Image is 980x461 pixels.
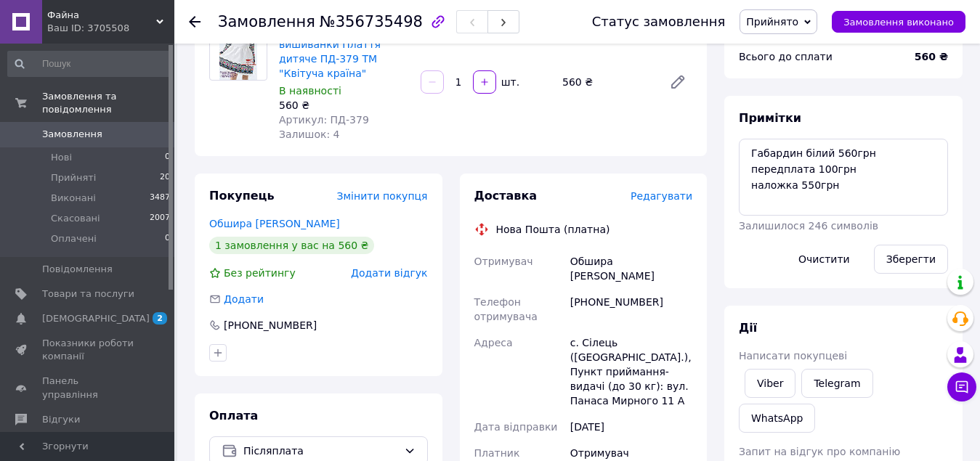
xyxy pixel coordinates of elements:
div: 560 ₴ [279,98,409,113]
span: Без рейтингу [224,267,296,279]
span: 2007 [150,212,170,225]
span: Доставка [474,189,538,203]
div: [PHONE_NUMBER] [222,318,318,333]
textarea: Габардин білий 560грн передплата 100грн наложка 550грн [739,139,948,216]
div: Обшира [PERSON_NAME] [567,248,695,289]
span: Отримувач [474,256,533,267]
button: Чат з покупцем [947,372,976,401]
span: Адреса [474,337,513,348]
button: Очистити [786,245,862,274]
span: Повідомлення [42,263,113,276]
span: Залишилося 246 символів [739,220,878,232]
span: Замовлення та повідомлення [42,90,174,116]
span: Післяплата [243,443,398,459]
span: 3487 [150,192,170,205]
span: Замовлення виконано [843,17,954,28]
span: Всього до сплати [739,51,833,62]
span: Покупець [209,189,275,203]
div: шт. [498,75,521,89]
span: Дії [739,321,757,335]
span: 0 [165,232,170,245]
span: Редагувати [631,190,692,202]
div: [PHONE_NUMBER] [567,289,695,330]
span: Запит на відгук про компанію [739,446,900,457]
span: Залишок: 4 [279,128,340,140]
span: Платник [474,447,520,459]
div: [DATE] [567,414,695,440]
span: Показники роботи компанії [42,337,134,363]
span: Прийняті [51,171,96,184]
span: 20 [160,171,170,184]
span: Виконані [51,192,96,205]
span: [DEMOGRAPHIC_DATA] [42,312,150,325]
div: с. Сілець ([GEOGRAPHIC_DATA].), Пункт приймання-видачі (до 30 кг): вул. Панаса Мирного 11 А [567,330,695,414]
div: Повернутися назад [189,15,201,29]
span: Дата відправки [474,421,558,433]
span: Написати покупцеві [739,350,847,362]
span: Оплачені [51,232,97,245]
img: Заготовка для вишиванки Плаття дитяче ПД-379 ТМ "Квітуча країна" [219,23,258,80]
span: Додати [224,293,264,305]
span: Панель управління [42,375,134,401]
a: Viber [745,369,795,398]
span: Телефон отримувача [474,296,538,322]
span: Змінити покупця [337,190,428,202]
span: Артикул: ПД-379 [279,114,369,126]
a: Заготовка для вишиванки Плаття дитяче ПД-379 ТМ "Квітуча країна" [279,24,381,79]
a: Telegram [801,369,872,398]
span: В наявності [279,85,341,97]
span: Файна [47,9,156,22]
span: Скасовані [51,212,100,225]
b: 560 ₴ [915,51,948,62]
div: Статус замовлення [592,15,726,29]
span: Замовлення [42,128,102,141]
a: WhatsApp [739,404,815,433]
input: Пошук [7,51,171,77]
span: Примітки [739,111,801,125]
span: Товари та послуги [42,287,134,301]
span: Оплата [209,409,258,423]
span: Додати відгук [351,267,427,279]
button: Замовлення виконано [832,11,965,33]
span: 2 [153,312,167,325]
a: Редагувати [663,68,692,97]
span: Нові [51,151,72,164]
div: Нова Пошта (платна) [493,222,614,237]
span: №356735498 [320,13,423,30]
span: Прийнято [746,16,798,28]
div: Ваш ID: 3705508 [47,22,174,35]
div: 1 замовлення у вас на 560 ₴ [209,237,374,254]
span: Замовлення [218,13,315,30]
div: 560 ₴ [556,72,657,92]
span: Відгуки [42,413,80,426]
a: Обшира [PERSON_NAME] [209,218,340,229]
span: 0 [165,151,170,164]
button: Зберегти [874,245,948,274]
